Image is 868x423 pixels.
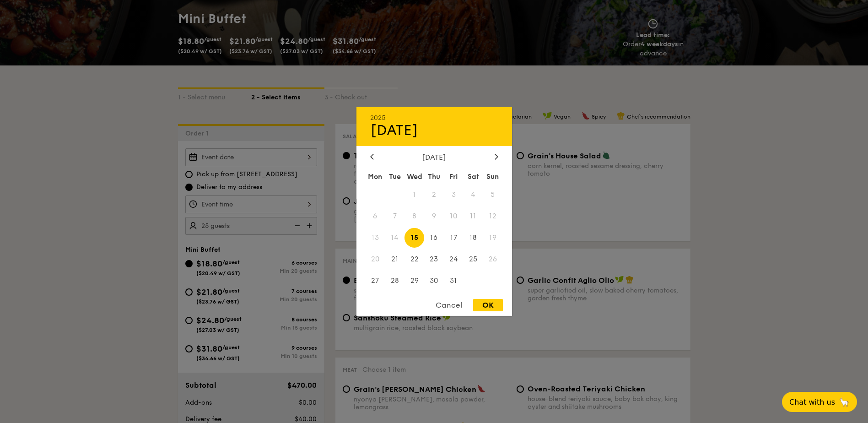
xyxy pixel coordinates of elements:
span: 1 [404,185,424,205]
span: 10 [444,206,464,226]
div: Cancel [426,299,471,311]
div: Fri [444,168,464,185]
div: Tue [385,168,404,185]
span: 16 [424,228,444,248]
span: 25 [464,249,483,269]
span: 31 [444,271,464,290]
span: 26 [483,249,503,269]
span: 18 [464,228,483,248]
div: Wed [404,168,424,185]
span: 23 [424,249,444,269]
span: 30 [424,271,444,290]
span: 7 [385,206,404,226]
span: Chat with us [789,398,835,407]
span: 🦙 [839,397,850,407]
div: OK [473,299,503,311]
span: 4 [464,185,483,205]
span: 5 [483,185,503,205]
span: 3 [444,185,464,205]
span: 14 [385,228,404,248]
span: 8 [404,206,424,226]
span: 27 [366,271,385,290]
span: 19 [483,228,503,248]
div: Sat [464,168,483,185]
span: 21 [385,249,404,269]
span: 11 [464,206,483,226]
button: Chat with us🦙 [782,392,857,412]
span: 15 [404,228,424,248]
span: 29 [404,271,424,290]
span: 28 [385,271,404,290]
span: 9 [424,206,444,226]
span: 20 [366,249,385,269]
div: Sun [483,168,503,185]
div: [DATE] [370,122,498,139]
div: Mon [366,168,385,185]
div: 2025 [370,114,498,122]
span: 6 [366,206,385,226]
div: Thu [424,168,444,185]
span: 12 [483,206,503,226]
span: 24 [444,249,464,269]
span: 13 [366,228,385,248]
span: 17 [444,228,464,248]
span: 22 [404,249,424,269]
span: 2 [424,185,444,205]
div: [DATE] [370,153,498,162]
